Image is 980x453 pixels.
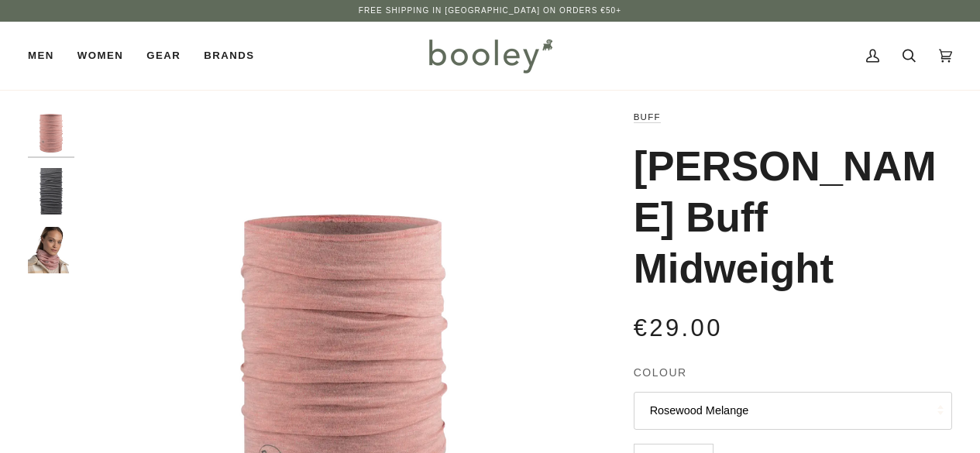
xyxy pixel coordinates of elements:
[422,33,558,78] img: Booley
[634,141,940,294] h1: [PERSON_NAME] Buff Midweight
[66,22,135,90] a: Women
[634,365,687,381] span: Colour
[28,48,54,63] span: Men
[146,48,181,63] span: Gear
[28,168,74,214] img: Buff Merino Wool Midweight Buff Light Grey Melange - Booley Galway
[28,108,74,155] img: Buff Merino Wool Midweight Buff Rosewood Melange - Booley Galway
[28,22,66,90] a: Men
[634,112,661,122] a: Buff
[634,392,952,430] button: Rosewood Melange
[28,227,74,273] img: Buff Merino Wool Midweight Buff - Booley Galway
[77,48,123,63] span: Women
[634,314,723,341] span: €29.00
[359,5,621,17] p: Free Shipping in [GEOGRAPHIC_DATA] on Orders €50+
[192,22,266,90] a: Brands
[135,22,192,90] a: Gear
[204,48,254,63] span: Brands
